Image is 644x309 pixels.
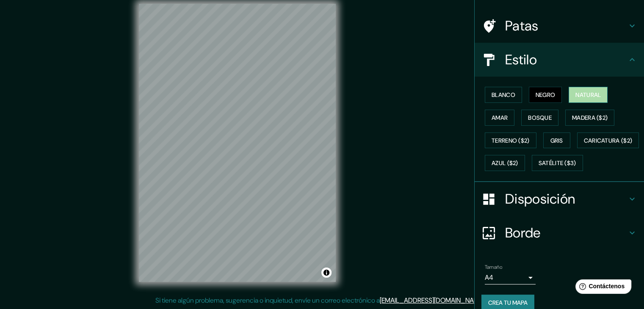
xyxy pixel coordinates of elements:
[569,87,608,103] button: Natural
[505,51,537,69] font: Estilo
[536,91,556,99] font: Negro
[488,299,528,306] font: Crea tu mapa
[485,155,525,171] button: Azul ($2)
[492,114,508,121] font: Amar
[569,276,635,300] iframe: Lanzador de widgets de ayuda
[505,190,575,208] font: Disposición
[539,160,576,167] font: Satélite ($3)
[529,87,562,103] button: Negro
[485,110,514,126] button: Amar
[521,110,558,126] button: Bosque
[572,114,608,121] font: Madera ($2)
[321,268,332,278] button: Activar o desactivar atribución
[475,182,644,216] div: Disposición
[492,91,515,99] font: Blanco
[550,137,563,144] font: Gris
[505,17,539,35] font: Patas
[485,271,536,284] div: A4
[475,216,644,250] div: Borde
[543,132,570,149] button: Gris
[565,110,614,126] button: Madera ($2)
[505,224,541,242] font: Borde
[380,296,484,305] a: [EMAIL_ADDRESS][DOMAIN_NAME]
[485,273,493,282] font: A4
[485,264,502,270] font: Tamaño
[492,160,518,167] font: Azul ($2)
[528,114,552,121] font: Bosque
[475,43,644,77] div: Estilo
[584,137,633,144] font: Caricatura ($2)
[492,137,530,144] font: Terreno ($2)
[575,91,601,99] font: Natural
[139,4,336,282] canvas: Mapa
[475,9,644,43] div: Patas
[155,296,380,305] font: Si tiene algún problema, sugerencia o inquietud, envíe un correo electrónico a
[485,87,522,103] button: Blanco
[577,132,639,149] button: Caricatura ($2)
[485,132,536,149] button: Terreno ($2)
[532,155,583,171] button: Satélite ($3)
